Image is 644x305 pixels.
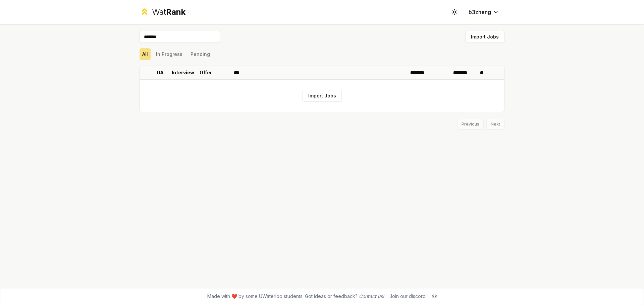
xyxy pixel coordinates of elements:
[157,69,164,76] p: OA
[207,293,384,300] span: Made with ❤️ by some UWaterloo students. Got ideas or feedback?
[303,90,342,102] button: Import Jobs
[359,293,384,299] a: Contact us!
[153,48,185,60] button: In Progress
[469,8,491,16] span: b3zheng
[152,7,185,17] div: Wat
[465,31,504,43] button: Import Jobs
[166,7,185,17] span: Rank
[188,48,213,60] button: Pending
[172,69,194,76] p: Interview
[140,7,185,17] a: WatRank
[140,48,151,60] button: All
[200,69,212,76] p: Offer
[463,6,504,18] button: b3zheng
[389,293,427,300] div: Join our discord!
